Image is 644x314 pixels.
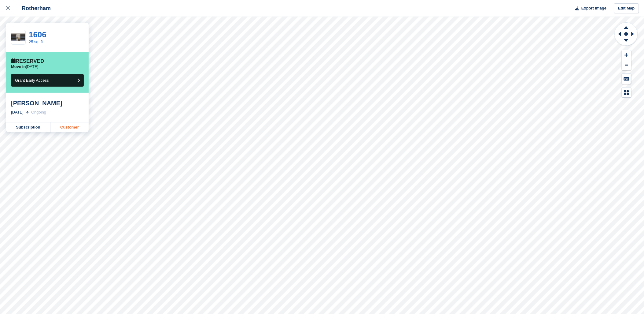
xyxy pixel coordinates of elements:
span: Move in [11,64,26,69]
span: Grant Early Access [15,78,49,83]
a: 1606 [29,30,46,39]
a: Subscription [6,122,50,132]
a: Edit Map [614,3,639,13]
div: [PERSON_NAME] [11,99,84,107]
div: Ongoing [31,109,46,115]
button: Zoom Out [622,60,631,70]
img: arrow-right-light-icn-cde0832a797a2874e46488d9cf13f60e5c3a73dbe684e267c42b8395dfbc2abf.svg [26,111,29,114]
button: Zoom In [622,50,631,60]
button: Keyboard Shortcuts [622,74,631,84]
button: Grant Early Access [11,74,84,87]
p: [DATE] [11,64,38,69]
button: Map Legend [622,88,631,98]
span: Export Image [581,5,606,11]
div: Rotherham [16,5,51,12]
img: 25%20SQ.FT.jpg [11,33,25,41]
button: Export Image [572,3,607,13]
div: [DATE] [11,109,24,115]
a: 25 sq. ft [29,39,43,44]
a: Customer [50,122,89,132]
div: Reserved [11,58,44,64]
